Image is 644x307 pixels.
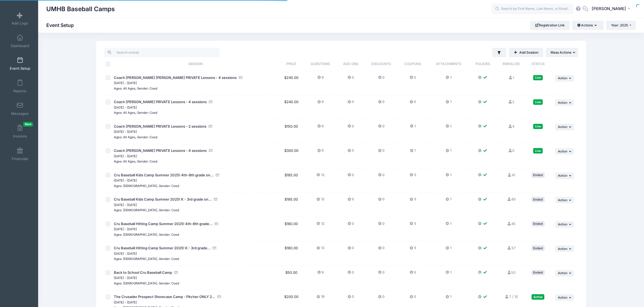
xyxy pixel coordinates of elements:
button: 1 [445,148,451,156]
small: [DATE] - [DATE] [114,179,137,182]
button: [PERSON_NAME] [588,3,636,15]
button: 1 [445,221,451,229]
button: Action [555,197,574,203]
small: Ages: All Ages, Gender: Coed [114,111,157,115]
a: 1 [508,75,514,80]
span: Coach [PERSON_NAME] PRIVATE Lessons - 4 sessions [114,100,207,104]
span: Add Ons [343,62,358,66]
button: 1 [445,197,451,205]
h1: Event Setup [46,22,78,28]
input: Search by First Name, Last Name, or Email... [492,4,573,14]
button: Actions [572,21,603,30]
span: Coupons [404,62,421,66]
th: Enrolled [496,57,526,71]
button: 0 [378,99,384,107]
button: 9 [317,270,324,278]
div: Ended [532,197,545,202]
td: $150.00 [279,120,304,144]
span: Action [558,222,567,226]
td: $160.00 [279,241,304,266]
button: 0 [410,294,416,302]
div: Live [533,99,543,105]
span: Event Setup [10,66,30,71]
button: 0 [410,75,416,83]
span: [PERSON_NAME] [592,6,626,12]
button: 18 [316,294,324,302]
span: New [23,122,33,127]
button: 0 [378,124,384,132]
button: Action [555,75,574,82]
a: Financials [7,145,33,164]
div: Live [533,75,543,80]
button: Action [555,294,574,301]
span: Attachments [436,62,461,66]
span: Questions [311,62,330,66]
span: Action [558,125,567,129]
a: Add Session [509,48,543,57]
button: 0 [347,75,354,83]
span: Action [558,198,567,202]
button: Action [555,221,574,228]
small: Ages: [DEMOGRAPHIC_DATA], Gender: Coed [114,233,179,237]
a: Messages [7,99,33,118]
span: Dashboard [11,44,29,48]
button: 0 [378,197,384,205]
button: 0 [347,197,354,205]
span: Back to School Cru Baseball Camp [114,270,172,275]
span: Coach [PERSON_NAME] PRIVATE Lessons - 4 sessions [114,148,207,153]
span: Action [558,174,567,177]
button: 0 [347,294,354,302]
button: 0 [378,173,384,180]
span: Coach [PERSON_NAME] PRIVATE Lessons - 2 sessions [114,124,206,128]
button: 1 [445,75,451,83]
small: Ages: All Ages, Gender: Coed [114,159,157,163]
i: Accepting Credit Card Payments [217,295,221,299]
i: Accepting Credit Card Payments [238,76,243,79]
button: 9 [317,124,324,132]
th: Price [279,57,304,71]
span: Add Logo [12,21,28,26]
button: 1 [445,173,451,180]
button: 0 [378,294,384,302]
button: 0 [347,124,354,132]
small: [DATE] - [DATE] [114,203,137,207]
span: Coach [PERSON_NAME] [PERSON_NAME] PRIVATE Lessons - 4 sessions [114,75,237,80]
i: Accepting Credit Card Payments [215,173,219,177]
th: Session [112,57,279,71]
button: 0 [347,221,354,229]
div: Ended [532,221,545,226]
small: [DATE] - [DATE] [114,81,137,85]
td: $185.00 [279,193,304,217]
small: Ages: [DEMOGRAPHIC_DATA], Gender: Coed [114,257,179,261]
small: Ages: All Ages, Gender: Coed [114,87,157,90]
span: Reports [13,89,26,93]
i: Accepting Credit Card Payments [174,271,178,274]
button: 9 [317,99,324,107]
span: Action [558,296,567,299]
a: 4 [508,124,514,128]
span: Action [558,271,567,275]
button: 1 [445,124,451,132]
button: 0 [378,75,384,83]
th: Attachments [428,57,469,71]
button: 5 [410,221,416,229]
th: Discounts [364,57,398,71]
span: Invoices [13,134,27,139]
button: 0 [347,99,354,107]
input: Search events [104,48,220,57]
a: Registration Link [530,21,570,30]
small: [DATE] - [DATE] [114,106,137,109]
button: 5 [410,197,416,205]
button: 0 [378,245,384,253]
button: 5 [410,173,416,180]
button: 1 [445,245,451,253]
button: Year: 2025 [606,21,636,30]
button: 12 [316,173,324,180]
span: Policies [475,62,490,66]
td: $185.00 [279,168,304,193]
button: 0 [347,148,354,156]
button: 1 [445,294,451,302]
small: [DATE] - [DATE] [114,276,137,280]
button: 0 [410,99,416,107]
span: Action [558,247,567,251]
